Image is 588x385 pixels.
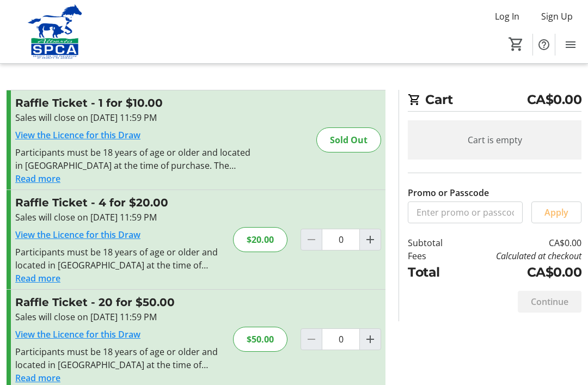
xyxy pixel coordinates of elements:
div: Cart is empty [408,120,581,160]
a: View the Licence for this Draw [15,328,140,340]
button: Menu [560,34,581,56]
div: Sales will close on [DATE] 11:59 PM [15,111,253,124]
button: Increment by one [360,229,381,250]
h3: Raffle Ticket - 20 for $50.00 [15,294,220,310]
div: Participants must be 18 years of age or older and located in [GEOGRAPHIC_DATA] at the time of pur... [15,146,253,172]
td: Fees [408,249,458,262]
span: Sign Up [541,10,573,23]
button: Apply [531,201,581,223]
td: Subtotal [408,236,458,249]
button: Cart [506,34,526,54]
input: Raffle Ticket Quantity [322,328,360,350]
a: View the Licence for this Draw [15,129,140,141]
h3: Raffle Ticket - 1 for $10.00 [15,95,253,111]
div: $20.00 [233,227,287,252]
td: CA$0.00 [458,262,581,282]
button: Log In [486,8,528,25]
a: View the Licence for this Draw [15,229,140,241]
div: Participants must be 18 years of age or older and located in [GEOGRAPHIC_DATA] at the time of pur... [15,345,220,371]
h2: Cart [408,90,581,112]
button: Help [533,34,555,56]
img: Alberta SPCA's Logo [7,4,103,59]
div: Sales will close on [DATE] 11:59 PM [15,211,220,224]
span: Log In [495,10,519,23]
span: CA$0.00 [527,90,582,109]
label: Promo or Passcode [408,186,489,199]
div: Sales will close on [DATE] 11:59 PM [15,310,220,323]
input: Enter promo or passcode [408,201,523,223]
td: Calculated at checkout [458,249,581,262]
td: Total [408,262,458,282]
button: Read more [15,272,60,285]
td: CA$0.00 [458,236,581,249]
div: Sold Out [316,127,381,152]
button: Sign Up [532,8,581,25]
button: Increment by one [360,329,381,350]
div: Participants must be 18 years of age or older and located in [GEOGRAPHIC_DATA] at the time of pur... [15,246,220,272]
span: Apply [544,206,568,219]
h3: Raffle Ticket - 4 for $20.00 [15,194,220,211]
button: Read more [15,371,60,384]
div: $50.00 [233,327,287,352]
input: Raffle Ticket Quantity [322,229,360,250]
button: Read more [15,172,60,185]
